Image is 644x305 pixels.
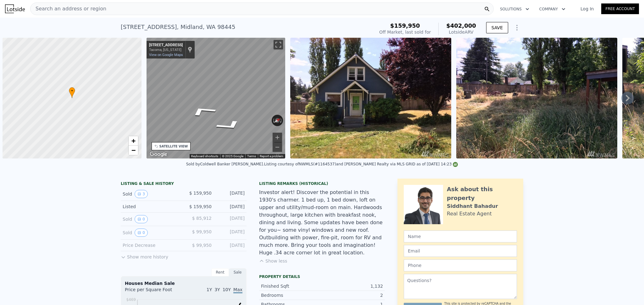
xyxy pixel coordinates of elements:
a: Free Account [601,3,639,14]
span: 10Y [223,287,231,292]
img: NWMLS Logo [453,162,458,167]
path: Go West, E 91st St [179,103,226,119]
button: Zoom out [273,142,282,152]
span: $402,000 [446,22,476,29]
a: Log In [573,6,601,12]
span: $ 159,950 [189,204,212,209]
img: Lotside [5,4,25,13]
div: Tacoma, [US_STATE] [149,48,183,52]
input: Email [404,245,517,257]
div: [STREET_ADDRESS] [149,43,183,48]
span: − [131,146,135,154]
div: 2 [322,292,383,298]
div: SATELLITE VIEW [159,144,188,149]
button: Show more history [121,251,168,260]
a: Show location on map [188,46,192,53]
div: Sale [229,268,247,276]
a: View on Google Maps [149,53,183,57]
div: Investor alert! Discover the potential in this 1930's charmer. 1 bed up, 1 bed down, loft on uppe... [259,189,385,257]
div: Street View [147,38,286,158]
div: [DATE] [217,242,245,248]
img: Google [148,150,169,158]
path: Go East, E 91st St [206,117,253,134]
div: [DATE] [217,190,245,198]
button: Zoom in [273,133,282,142]
a: Zoom in [129,136,138,146]
div: Price per Square Foot [125,286,184,297]
span: $ 99,950 [192,243,212,248]
input: Phone [404,259,517,271]
div: Sold [123,229,179,237]
button: View historical data [135,190,148,198]
div: Houses Median Sale [125,280,242,286]
button: Rotate counterclockwise [272,115,275,126]
button: Toggle fullscreen view [274,40,283,49]
div: Lotside ARV [446,29,476,35]
div: Sold [123,190,179,198]
a: Terms [247,154,256,158]
button: Show Options [511,21,523,34]
span: $159,950 [390,22,420,29]
div: Rent [211,268,229,276]
a: Report a problem [260,154,283,158]
div: [DATE] [217,229,245,237]
span: 1Y [207,287,212,292]
span: $ 159,950 [189,191,212,196]
div: • [69,87,75,98]
div: Map [147,38,286,158]
div: Listing courtesy of NWMLS (#1164537) and [PERSON_NAME] Realty via MLS GRID as of [DATE] 14:23 [264,162,458,166]
button: Reset the view [271,115,283,126]
span: Max [233,287,242,293]
span: 3Y [214,287,220,292]
div: Bedrooms [261,292,322,298]
button: View historical data [135,215,148,223]
img: Sale: 125882108 Parcel: 100623974 [456,38,617,158]
button: Keyboard shortcuts [191,154,218,158]
div: [STREET_ADDRESS] , Midland , WA 98445 [121,23,235,31]
div: Listed [123,203,179,210]
a: Open this area in Google Maps (opens a new window) [148,150,169,158]
div: Listing Remarks (Historical) [259,181,385,186]
button: Show less [259,258,287,264]
span: $ 85,912 [192,216,212,221]
span: $ 99,950 [192,229,212,234]
div: LISTING & SALE HISTORY [121,181,247,187]
span: + [131,137,135,145]
button: Company [534,3,570,15]
img: Sale: 125882108 Parcel: 100623974 [290,38,451,158]
div: Sold [123,215,179,223]
div: Siddhant Bahadur [447,202,498,210]
div: Finished Sqft [261,283,322,289]
div: Property details [259,274,385,279]
a: Zoom out [129,146,138,155]
button: Rotate clockwise [280,115,283,126]
button: View historical data [135,229,148,237]
span: • [69,88,75,94]
div: [DATE] [217,215,245,223]
input: Name [404,230,517,242]
span: © 2025 Google [222,154,243,158]
div: Price Decrease [123,242,179,248]
div: Sold by Coldwell Banker [PERSON_NAME] . [186,162,264,166]
div: Real Estate Agent [447,210,492,218]
div: Off Market, last sold for [379,29,431,35]
div: Ask about this property [447,185,517,202]
div: 1,132 [322,283,383,289]
tspan: $469 [126,297,136,302]
button: Solutions [495,3,534,15]
div: [DATE] [217,203,245,210]
span: Search an address or region [31,5,106,13]
button: SAVE [486,22,508,33]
